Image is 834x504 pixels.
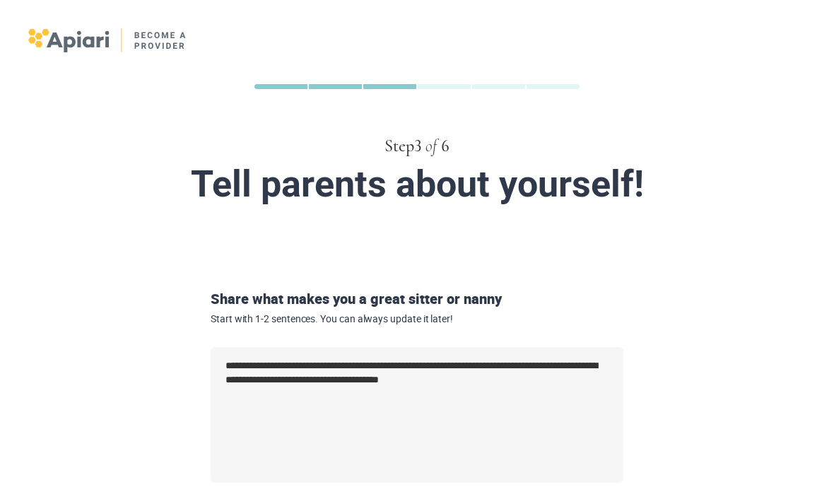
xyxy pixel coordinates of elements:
[211,313,623,325] span: Start with 1-2 sentences. You can always update it later!
[55,134,779,158] div: Step 3 6
[425,138,437,155] span: of
[205,289,629,324] div: Share what makes you a great sitter or nanny
[83,164,751,204] div: Tell parents about yourself!
[28,28,187,52] img: logo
